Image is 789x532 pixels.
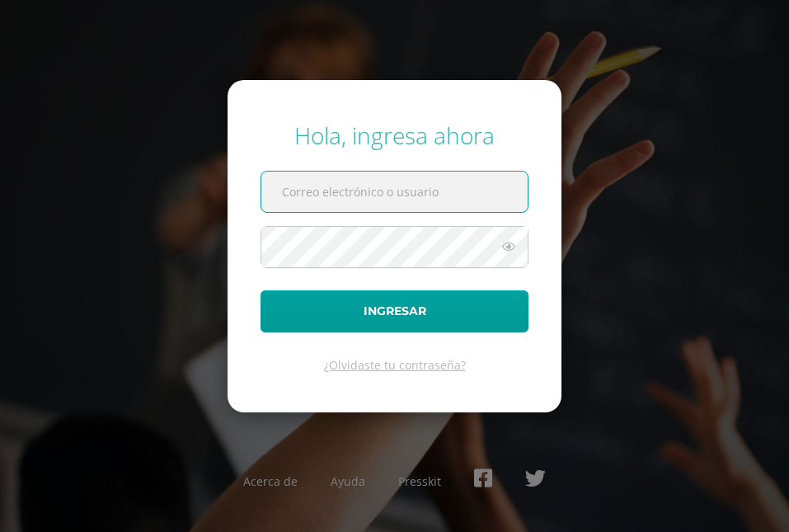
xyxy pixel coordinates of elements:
a: Presskit [398,473,441,489]
a: Ayuda [331,473,365,489]
input: Correo electrónico o usuario [261,172,528,212]
button: Ingresar [261,290,528,332]
a: ¿Olvidaste tu contraseña? [324,357,466,373]
div: Hola, ingresa ahora [261,120,528,151]
a: Acerca de [243,473,298,489]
